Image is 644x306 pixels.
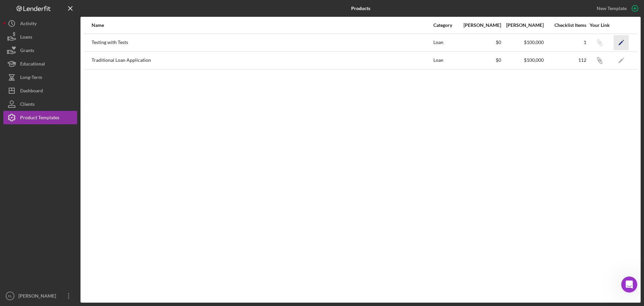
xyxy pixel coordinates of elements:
[20,97,35,113] div: Clients
[3,97,77,111] button: Clients
[20,111,59,126] div: Product Templates
[92,23,433,28] div: Name
[459,57,501,63] div: $0
[3,289,77,303] button: RL[PERSON_NAME]
[20,57,45,72] div: Educational
[29,84,66,89] b: [PERSON_NAME]
[3,44,77,57] button: Grants
[20,71,42,86] div: Long-Term
[459,23,501,28] div: [PERSON_NAME]
[105,3,118,15] button: Home
[20,30,32,45] div: Loans
[5,82,129,98] div: Christina says…
[10,215,16,220] button: Upload attachment
[593,3,641,13] button: New Template
[351,6,370,11] b: Products
[11,102,105,108] div: Hi [PERSON_NAME],
[11,42,105,62] div: Please list the specific email accounts, including those of your clients, where you see the issue...
[3,17,77,30] button: Activity
[4,3,17,15] button: go back
[3,30,77,44] button: Loans
[11,161,105,168] div: [PERSON_NAME]
[433,34,459,51] div: Loan
[11,112,105,151] div: Thank you for reaching out! Can you share a bit more about what kind of information/input you are...
[11,155,105,161] div: Best,
[33,3,76,8] h1: [PERSON_NAME]
[5,38,110,66] div: Please list the specific email accounts, including those of your clients, where you see the issue...
[433,52,459,69] div: Loan
[502,57,544,63] div: $100,000
[3,57,77,71] button: Educational
[21,215,26,220] button: Emoji picker
[20,17,37,32] div: Activity
[459,40,501,45] div: $0
[5,98,110,172] div: Hi [PERSON_NAME],Thank you for reaching out! Can you share a bit more about what kind of informat...
[19,4,30,14] img: Profile image for Christina
[5,98,129,186] div: Christina says…
[3,84,77,97] button: Dashboard
[92,34,433,51] div: Testing with Tests
[502,40,544,45] div: $100,000
[92,52,433,69] div: Traditional Loan Application
[5,77,129,77] div: New messages divider
[544,57,586,63] div: 112
[544,40,586,45] div: 1
[6,167,128,212] textarea: Message…
[17,289,60,304] div: [PERSON_NAME]
[115,212,126,223] button: Send a message…
[544,23,586,28] div: Checklist Items
[5,38,129,71] div: Operator says…
[3,71,77,84] button: Long-Term
[29,84,114,90] div: joined the conversation
[3,111,77,124] button: Product Templates
[433,23,459,28] div: Category
[33,8,46,15] p: Active
[20,83,27,90] img: Profile image for Christina
[587,23,612,28] div: Your Link
[118,3,130,15] div: Close
[20,84,43,99] div: Dashboard
[621,276,637,293] iframe: Intercom live chat
[8,294,12,298] text: RL
[597,3,627,13] div: New Template
[502,23,544,28] div: [PERSON_NAME]
[20,44,34,59] div: Grants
